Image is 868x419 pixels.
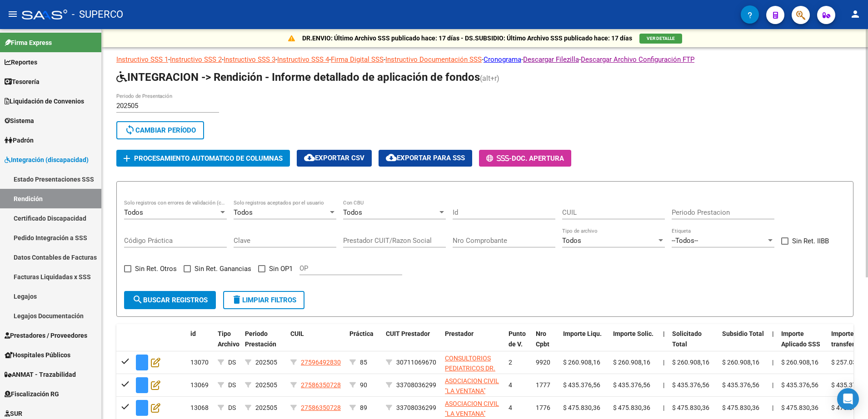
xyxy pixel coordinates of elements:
datatable-header-cell: CUIT Prestador [382,324,441,364]
span: $ 475.830,36 [672,404,709,411]
span: Hospitales Públicos [5,350,70,360]
a: Instructivo Documentación SSS [385,55,482,64]
span: | [772,359,773,366]
mat-icon: check [120,378,131,389]
span: 27586350728 [301,381,341,389]
mat-icon: menu [7,9,18,20]
span: | [772,404,773,411]
div: Open Intercom Messenger [837,388,859,410]
span: Sin Ret. IIBB [792,236,829,246]
span: 30711069670 [396,359,436,366]
span: Importe transferido [831,330,863,348]
span: id [190,330,196,337]
span: Importe Liqu. [563,330,602,337]
datatable-header-cell: Práctica [346,324,382,364]
datatable-header-cell: Importe Solic. [609,324,659,364]
span: Limpiar filtros [231,296,296,304]
span: DS [228,359,236,366]
button: Limpiar filtros [223,291,304,309]
span: CUIL [290,330,304,337]
span: Todos [562,237,581,245]
mat-icon: delete [231,294,242,305]
span: Todos [234,208,253,217]
a: Firma Digital SSS [331,55,384,64]
span: Todos [124,208,143,217]
mat-icon: sync [125,124,135,135]
span: ANMAT - Trazabilidad [5,370,76,380]
span: $ 435.376,56 [781,381,818,389]
span: $ 260.908,16 [613,359,650,366]
span: Padrón [5,135,34,145]
span: $ 475.830,36 [613,404,650,411]
span: Tesorería [5,77,40,87]
a: Descargar Filezilla [523,55,579,64]
span: 2 [509,359,512,366]
span: 89 [360,404,367,411]
span: INTEGRACION -> Rendición - Informe detallado de aplicación de fondos [116,71,480,84]
span: 4 [509,404,512,411]
span: Punto de V. [509,330,526,348]
a: Instructivo SSS 2 [170,55,222,64]
span: Prestadores / Proveedores [5,330,87,340]
span: Todos [343,208,362,217]
span: SUR [5,409,22,419]
span: Buscar registros [132,296,208,304]
span: 33708036299 [396,381,436,389]
span: | [772,330,774,337]
datatable-header-cell: Solicitado Total [668,324,718,364]
span: $ 435.376,56 [672,381,709,389]
span: 9920 [536,359,550,366]
datatable-header-cell: Nro Cpbt [532,324,559,364]
span: 202505 [255,359,277,366]
a: Instructivo SSS 1 [116,55,168,64]
mat-icon: check [120,401,131,412]
datatable-header-cell: Punto de V. [505,324,532,364]
span: 27596492830 [301,359,341,366]
a: Cronograma [484,55,521,64]
span: VER DETALLE [647,36,675,41]
span: 4 [509,381,512,389]
a: Descargar Archivo Configuración FTP [581,55,694,64]
mat-icon: person [850,9,861,20]
span: Sin OP1 [269,263,293,274]
span: CONSULTORIOS PEDIATRICOS DR. MAZA S.R.L. [445,355,495,383]
span: (alt+r) [480,74,499,83]
span: | [663,381,664,389]
button: Exportar CSV [297,150,372,167]
datatable-header-cell: | [768,324,778,364]
button: Procesamiento automatico de columnas [116,150,290,167]
datatable-header-cell: Subsidio Total [718,324,768,364]
a: Instructivo SSS 4 [277,55,329,64]
datatable-header-cell: Importe Liqu. [559,324,609,364]
button: Buscar registros [124,291,216,309]
span: $ 435.376,56 [613,381,650,389]
span: ASOCIACION CIVIL "LA VENTANA" [445,400,499,418]
p: - - - - - - - - [116,54,853,64]
div: 13070 [190,357,210,368]
span: Importe Aplicado SSS [781,330,820,348]
span: | [663,404,664,411]
span: CUIT Prestador [386,330,430,337]
span: DS [228,404,236,411]
span: $ 475.830,36 [563,404,600,411]
datatable-header-cell: Importe Aplicado SSS [778,324,828,364]
span: ASOCIACION CIVIL "LA VENTANA" [445,377,499,395]
span: | [772,381,773,389]
span: 1776 [536,404,550,411]
span: - SUPERCO [72,5,123,25]
span: $ 260.908,16 [563,359,600,366]
span: Tipo Archivo [218,330,239,348]
a: Instructivo SSS 3 [224,55,275,64]
span: 27586350728 [301,404,341,411]
span: 1777 [536,381,550,389]
span: $ 475.830,36 [781,404,818,411]
span: Nro Cpbt [536,330,549,348]
mat-icon: add [121,153,132,164]
span: Periodo Prestación [245,330,276,348]
span: Exportar CSV [304,154,364,162]
datatable-header-cell: Prestador [441,324,505,364]
span: 33708036299 [396,404,436,411]
span: Sistema [5,116,34,126]
span: Solicitado Total [672,330,702,348]
datatable-header-cell: id [187,324,214,364]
